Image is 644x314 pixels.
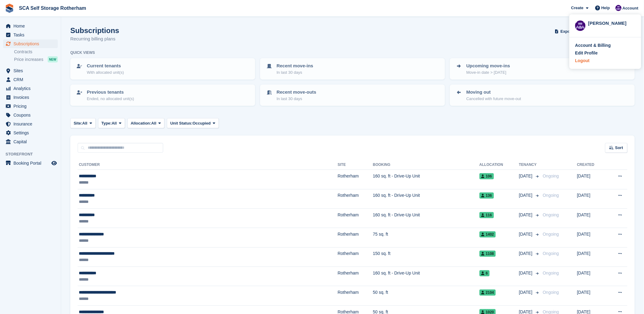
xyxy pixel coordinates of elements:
[3,84,58,93] a: menu
[98,118,125,128] button: Type: All
[519,212,534,218] span: [DATE]
[277,89,316,96] p: Recent move-outs
[14,57,43,62] span: Price increases
[480,270,490,276] span: 6
[3,137,58,146] a: menu
[74,120,82,126] span: Site:
[543,193,559,198] span: Ongoing
[70,26,119,35] h1: Subscriptions
[338,189,373,208] td: Rotherham
[338,286,373,305] td: Rotherham
[13,159,50,167] span: Booking Portal
[451,59,634,79] a: Upcoming move-ins Move-in date > [DATE]
[577,286,606,305] td: [DATE]
[519,231,534,237] span: [DATE]
[602,5,610,11] span: Help
[3,39,58,48] a: menu
[575,42,635,49] a: Account & Billing
[543,271,559,275] span: Ongoing
[543,174,559,178] span: Ongoing
[466,96,521,102] p: Cancelled with future move-out
[170,120,193,126] span: Unit Status:
[13,137,50,146] span: Capital
[480,231,496,237] span: 1402
[577,170,606,189] td: [DATE]
[101,120,112,126] span: Type:
[588,20,635,25] div: [PERSON_NAME]
[577,208,606,228] td: [DATE]
[13,120,50,128] span: Insurance
[480,193,494,199] span: 136
[131,120,151,126] span: Allocation:
[167,118,219,128] button: Unit Status: Occupied
[373,286,479,305] td: 50 sq. ft
[87,89,134,96] p: Previous tenants
[3,75,58,84] a: menu
[373,160,479,170] th: Booking
[87,62,124,69] p: Current tenants
[543,290,559,295] span: Ongoing
[13,22,50,30] span: Home
[480,290,496,296] span: 2104
[373,228,479,247] td: 75 sq. ft
[373,267,479,286] td: 160 sq. ft - Drive-Up Unit
[616,5,622,11] img: Kelly Neesham
[543,251,559,256] span: Ongoing
[575,58,635,64] a: Logout
[338,247,373,267] td: Rotherham
[3,31,58,39] a: menu
[519,250,534,257] span: [DATE]
[3,22,58,30] a: menu
[13,93,50,102] span: Invoices
[3,129,58,137] a: menu
[5,4,14,13] img: stora-icon-8386f47178a22dfd0bd8f6a31ec36ba5ce8667c1dd55bd0f319d3a0aa187defe.svg
[519,289,534,296] span: [DATE]
[577,267,606,286] td: [DATE]
[577,160,606,170] th: Created
[480,173,494,179] span: 106
[277,96,316,102] p: In last 30 days
[577,228,606,247] td: [DATE]
[3,66,58,75] a: menu
[373,247,479,267] td: 150 sq. ft
[466,69,510,76] p: Move-in date > [DATE]
[13,102,50,110] span: Pricing
[112,120,117,126] span: All
[519,192,534,199] span: [DATE]
[338,228,373,247] td: Rotherham
[261,85,444,105] a: Recent move-outs In last 30 days
[82,120,87,126] span: All
[13,31,50,39] span: Tasks
[71,59,255,79] a: Current tenants With allocated unit(s)
[623,5,638,11] span: Account
[17,3,89,13] a: SCA Self Storage Rotherham
[519,173,534,179] span: [DATE]
[575,50,635,56] a: Edit Profile
[561,28,573,35] span: Export
[277,69,313,76] p: In last 30 days
[577,189,606,208] td: [DATE]
[14,56,58,63] a: Price increases NEW
[193,120,211,126] span: Occupied
[575,50,598,56] div: Edit Profile
[373,170,479,189] td: 160 sq. ft - Drive-Up Unit
[466,89,521,96] p: Moving out
[3,120,58,128] a: menu
[78,160,338,170] th: Customer
[3,111,58,119] a: menu
[6,151,61,157] span: Storefront
[480,251,496,257] span: 1108
[50,159,58,167] a: Preview store
[13,66,50,75] span: Sites
[373,208,479,228] td: 160 sq. ft - Drive-Up Unit
[577,247,606,267] td: [DATE]
[3,159,58,167] a: menu
[338,208,373,228] td: Rotherham
[338,160,373,170] th: Site
[575,21,586,31] img: Kelly Neesham
[87,96,134,102] p: Ended, no allocated unit(s)
[71,85,255,105] a: Previous tenants Ended, no allocated unit(s)
[127,118,165,128] button: Allocation: All
[615,145,623,151] span: Sort
[338,170,373,189] td: Rotherham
